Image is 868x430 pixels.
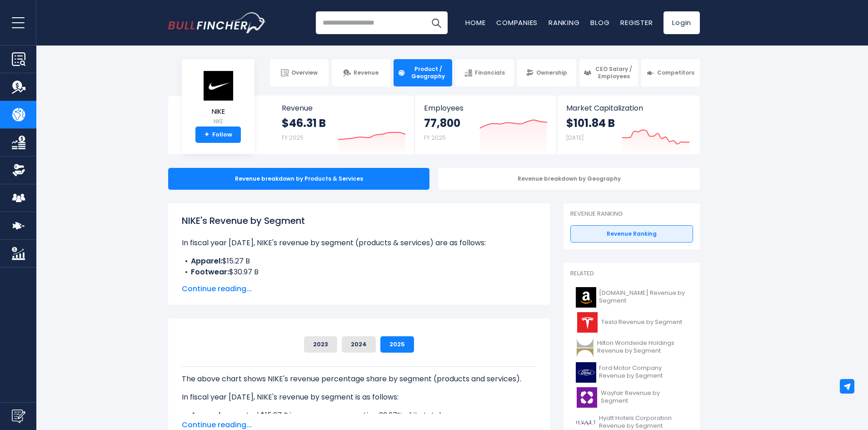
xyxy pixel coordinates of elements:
img: TSLA logo [576,312,599,333]
strong: + [205,131,209,139]
a: Blog [590,18,609,27]
a: Home [465,18,485,27]
span: NIKE [202,108,234,116]
strong: $46.31 B [282,116,326,130]
a: Ownership [517,59,576,86]
small: FY 2025 [424,134,446,142]
a: Login [663,11,700,34]
li: $15.27 B [182,256,536,267]
p: In fiscal year [DATE], NIKE's revenue by segment is as follows: [182,392,536,403]
span: CEO Salary / Employees [594,66,634,80]
div: Revenue breakdown by Geography [439,168,700,190]
small: NKE [202,117,234,126]
a: Market Capitalization $101.84 B [DATE] [557,96,699,154]
p: Related [570,270,693,278]
span: Ownership [536,69,567,76]
a: Wayfair Revenue by Segment [570,385,693,410]
a: Competitors [641,59,700,86]
b: Apparel: [191,256,222,266]
li: $30.97 B [182,267,536,278]
a: Ranking [549,18,579,27]
a: Tesla Revenue by Segment [570,310,693,335]
a: [DOMAIN_NAME] Revenue by Segment [570,285,693,310]
span: Tesla Revenue by Segment [601,319,682,326]
a: Overview [270,59,329,86]
a: Employees 77,800 FY 2025 [415,96,556,154]
a: Go to homepage [168,12,266,33]
a: Revenue $46.31 B FY 2025 [273,96,415,154]
b: Apparel [191,410,220,420]
img: Ownership [12,163,25,177]
span: Hyatt Hotels Corporation Revenue by Segment [599,415,688,430]
button: 2023 [304,336,337,353]
small: [DATE] [566,134,584,142]
span: [DOMAIN_NAME] Revenue by Segment [599,289,688,305]
img: F logo [576,362,596,383]
span: Competitors [657,69,694,76]
a: Financials [455,59,514,86]
span: Ford Motor Company Revenue by Segment [599,364,688,380]
img: W logo [576,387,598,408]
p: The above chart shows NIKE's revenue percentage share by segment (products and services). [182,374,536,384]
span: Hilton Worldwide Holdings Revenue by Segment [597,339,688,355]
span: Product / Geography [408,66,448,80]
span: Market Capitalization [566,104,690,112]
h1: NIKE's Revenue by Segment [182,214,536,228]
a: Revenue Ranking [570,225,693,243]
span: Continue reading... [182,283,536,294]
b: Footwear: [191,267,229,277]
button: 2024 [342,336,376,353]
a: +Follow [195,126,241,143]
button: 2025 [380,336,414,353]
span: Revenue [282,104,406,112]
a: Revenue [332,59,390,86]
img: HLT logo [576,337,594,358]
a: Register [620,18,653,27]
a: CEO Salary / Employees [579,59,638,86]
span: Wayfair Revenue by Segment [601,390,688,405]
a: Hilton Worldwide Holdings Revenue by Segment [570,335,693,360]
a: NIKE NKE [202,70,234,127]
span: Revenue [354,69,379,76]
img: AMZN logo [576,287,596,308]
button: Search [425,11,448,34]
p: Revenue Ranking [570,210,693,218]
span: Financials [475,69,505,76]
a: Product / Geography [394,59,452,86]
p: In fiscal year [DATE], NIKE's revenue by segment (products & services) are as follows: [182,238,536,248]
small: FY 2025 [282,134,304,142]
li: generated $15.27 B in revenue, representing 32.97% of its total revenue. [182,410,536,421]
a: Companies [496,18,538,27]
span: Employees [424,104,547,112]
strong: $101.84 B [566,116,615,130]
span: Overview [291,69,318,76]
div: Revenue breakdown by Products & Services [168,168,429,190]
a: Ford Motor Company Revenue by Segment [570,360,693,385]
strong: 77,800 [424,116,460,130]
img: Bullfincher logo [168,12,266,33]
